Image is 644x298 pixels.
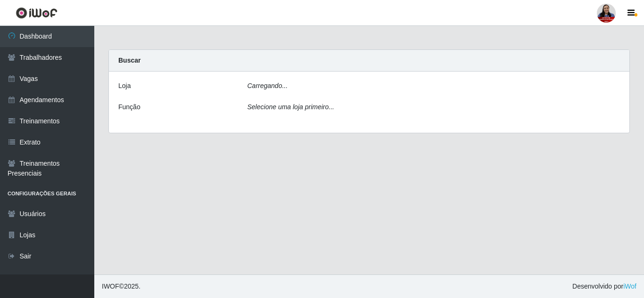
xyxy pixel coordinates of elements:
span: Desenvolvido por [572,282,636,291]
i: Carregando... [248,82,288,89]
span: IWOF [102,282,119,290]
i: Selecione uma loja primeiro... [248,103,334,111]
strong: Buscar [118,56,140,64]
a: iWof [623,282,636,290]
label: Loja [118,81,131,91]
span: © 2025 . [102,282,140,291]
label: Função [118,102,140,112]
img: CoreUI Logo [16,7,58,19]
